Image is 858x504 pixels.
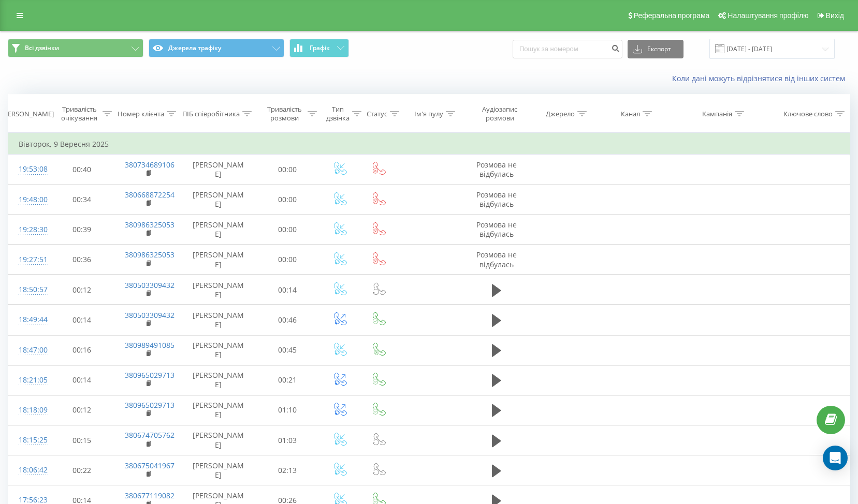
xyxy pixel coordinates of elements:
div: Тип дзвінка [326,105,350,123]
a: 380965029713 [125,370,174,380]
td: [PERSON_NAME] [182,395,255,425]
button: Експорт [628,40,684,58]
a: 380503309432 [125,280,174,290]
td: 00:36 [50,245,114,274]
button: Джерела трафіку [149,39,284,57]
span: Розмова не відбулась [476,160,517,179]
div: 19:48:00 [19,190,39,210]
button: Всі дзвінки [8,39,143,57]
div: Тривалість розмови [264,105,305,123]
td: 01:10 [255,395,319,425]
a: 380986325053 [125,220,174,230]
input: Пошук за номером [513,40,622,58]
div: 18:50:57 [19,280,39,300]
div: Джерело [546,110,575,118]
div: 18:06:42 [19,460,39,480]
span: Розмова не відбулась [476,190,517,209]
a: 380986325053 [125,250,174,259]
div: [PERSON_NAME] [2,110,54,118]
span: Реферальна програма [634,11,710,20]
a: Коли дані можуть відрізнятися вiд інших систем [672,73,850,83]
td: [PERSON_NAME] [182,185,255,215]
span: Розмова не відбулась [476,220,517,239]
span: Налаштування профілю [728,11,808,20]
div: Ім'я пулу [414,110,443,118]
div: Канал [621,110,640,118]
div: Номер клієнта [118,110,164,118]
td: 00:00 [255,215,319,245]
td: [PERSON_NAME] [182,455,255,485]
td: 00:12 [50,395,114,425]
div: 18:21:05 [19,370,39,390]
div: Статус [367,110,387,118]
td: 00:39 [50,215,114,245]
a: 380675041967 [125,461,174,470]
div: Open Intercom Messenger [823,446,848,470]
td: Вівторок, 9 Вересня 2025 [8,134,850,155]
a: 380503309432 [125,310,174,320]
div: 19:28:30 [19,220,39,240]
td: [PERSON_NAME] [182,365,255,395]
td: 00:15 [50,425,114,455]
div: 18:15:25 [19,430,39,450]
td: 00:00 [255,185,319,215]
a: 380734689106 [125,160,174,170]
td: 00:12 [50,275,114,305]
a: 380989491085 [125,340,174,350]
td: [PERSON_NAME] [182,425,255,455]
a: 380674705762 [125,430,174,440]
div: Ключове слово [783,110,833,118]
td: 00:16 [50,335,114,365]
td: 00:00 [255,245,319,274]
td: [PERSON_NAME] [182,215,255,245]
td: 00:45 [255,335,319,365]
td: [PERSON_NAME] [182,155,255,185]
td: 00:46 [255,305,319,335]
td: 02:13 [255,455,319,485]
span: Розмова не відбулась [476,250,517,269]
div: Аудіозапис розмови [474,105,525,123]
span: Всі дзвінки [25,44,59,52]
div: 18:47:00 [19,340,39,360]
td: 00:22 [50,455,114,485]
td: 00:34 [50,185,114,215]
div: 18:18:09 [19,400,39,420]
div: 18:49:44 [19,310,39,330]
a: 380677119082 [125,491,174,500]
td: 00:14 [50,305,114,335]
a: 380965029713 [125,400,174,410]
td: 00:40 [50,155,114,185]
div: Тривалість очікування [59,105,100,123]
td: 00:14 [255,275,319,305]
a: 380668872254 [125,190,174,200]
td: 00:14 [50,365,114,395]
td: [PERSON_NAME] [182,275,255,305]
div: Кампанія [702,110,732,118]
td: 00:21 [255,365,319,395]
div: 19:27:51 [19,250,39,270]
div: 19:53:08 [19,159,39,179]
td: 00:00 [255,155,319,185]
span: Вихід [826,11,844,20]
td: 01:03 [255,425,319,455]
div: ПІБ співробітника [182,110,240,118]
span: Графік [310,44,330,52]
td: [PERSON_NAME] [182,305,255,335]
td: [PERSON_NAME] [182,245,255,274]
td: [PERSON_NAME] [182,335,255,365]
button: Графік [289,39,349,57]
